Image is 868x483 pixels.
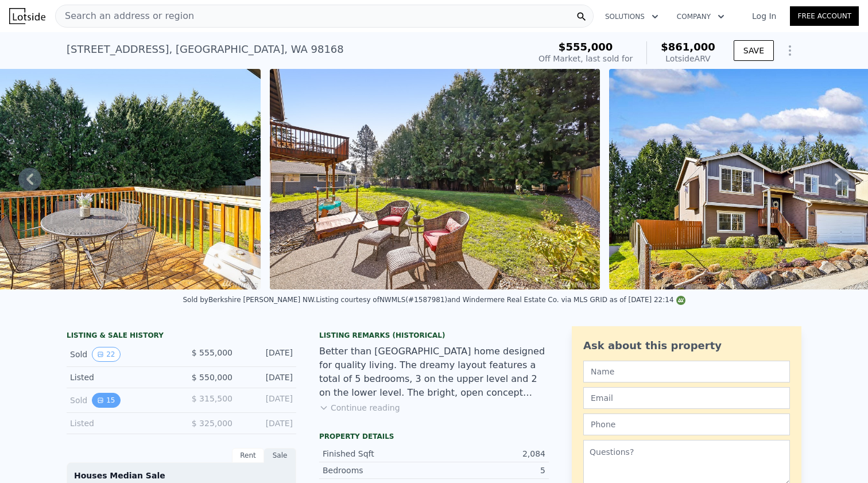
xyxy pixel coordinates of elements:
div: Better than [GEOGRAPHIC_DATA] home designed for quality living. The dreamy layout features a tota... [319,345,549,400]
div: Rent [232,448,264,463]
span: $861,000 [661,41,715,53]
a: Free Account [790,6,859,26]
div: [DATE] [242,347,293,362]
div: 2,084 [434,448,545,459]
img: Sale: 115034958 Parcel: 98368594 [270,69,600,289]
a: Log In [738,10,790,22]
input: Email [583,387,790,409]
div: [DATE] [242,393,293,408]
div: 5 [434,465,545,476]
input: Phone [583,414,790,435]
div: Finished Sqft [323,448,434,459]
span: $ 550,000 [192,373,232,382]
div: Bedrooms [323,465,434,476]
div: Sale [264,448,296,463]
img: Lotside [9,8,45,24]
div: Listed [70,372,172,383]
div: Lotside ARV [661,53,715,64]
span: Search an address or region [56,9,194,23]
div: Listing Remarks (Historical) [319,331,549,340]
button: Solutions [596,6,668,27]
div: Ask about this property [583,338,790,354]
button: View historical data [92,393,120,408]
span: $ 325,000 [192,419,232,428]
div: Sold [70,347,172,362]
button: View historical data [92,347,120,362]
div: [DATE] [242,418,293,429]
div: Sold by Berkshire [PERSON_NAME] NW . [183,296,316,304]
input: Name [583,361,790,382]
div: LISTING & SALE HISTORY [67,331,296,342]
div: Listed [70,418,172,429]
div: Houses Median Sale [74,470,289,481]
button: Continue reading [319,402,400,414]
div: [STREET_ADDRESS] , [GEOGRAPHIC_DATA] , WA 98168 [67,41,344,57]
div: Listing courtesy of NWMLS (#1587981) and Windermere Real Estate Co. via MLS GRID as of [DATE] 22:14 [316,296,685,304]
div: Sold [70,393,172,408]
button: Company [668,6,734,27]
div: [DATE] [242,372,293,383]
span: $ 555,000 [192,348,232,357]
span: $ 315,500 [192,394,232,403]
span: $555,000 [559,41,613,53]
button: SAVE [734,40,774,61]
div: Off Market, last sold for [538,53,633,64]
div: Property details [319,432,549,441]
button: Show Options [778,39,801,62]
img: NWMLS Logo [676,296,685,305]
